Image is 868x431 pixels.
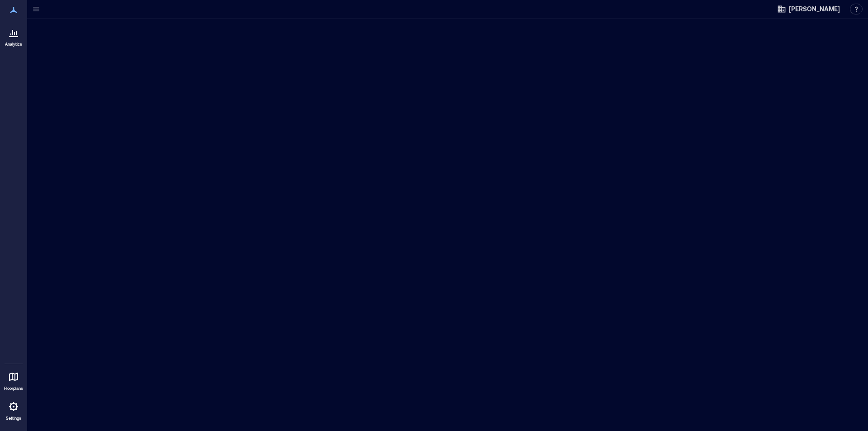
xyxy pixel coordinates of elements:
p: Floorplans [4,386,23,391]
p: Settings [6,416,21,421]
span: [PERSON_NAME] [789,5,840,14]
p: Analytics [5,42,22,47]
a: Settings [3,396,24,424]
button: [PERSON_NAME] [774,2,843,16]
a: Floorplans [1,366,26,394]
a: Analytics [2,22,25,50]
